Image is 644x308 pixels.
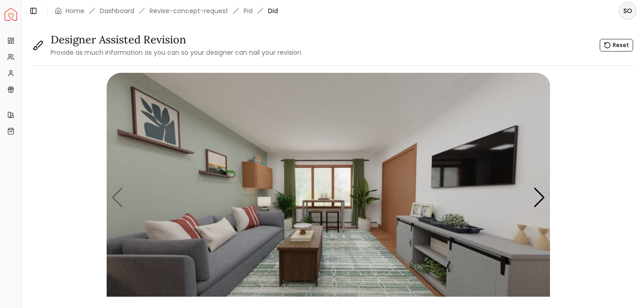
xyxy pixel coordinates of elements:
button: Reset [600,39,633,52]
a: Dashboard [100,6,134,15]
a: Home [66,6,85,15]
small: Provide as much information as you can so your designer can nail your revision [51,48,301,57]
span: Did [268,6,278,15]
button: SO [619,2,637,20]
a: Pid [244,6,253,15]
a: Spacejoy [5,8,17,21]
a: Revise-concept-request [150,6,228,15]
h3: Designer Assisted Revision [51,33,301,47]
nav: breadcrumb [55,6,278,15]
span: SO [620,3,636,19]
div: Next slide [533,188,545,208]
img: Spacejoy Logo [5,8,17,21]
